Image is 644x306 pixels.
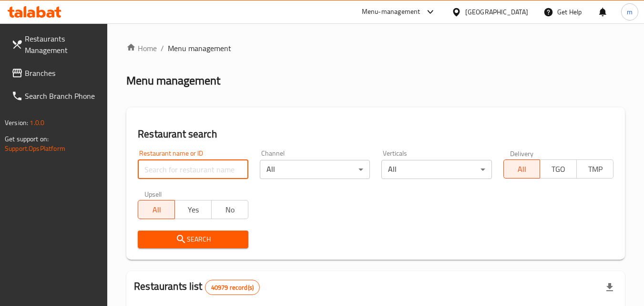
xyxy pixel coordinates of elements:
[138,127,613,141] h2: Restaurant search
[544,162,573,176] span: TGO
[5,142,65,155] a: Support.OpsPlatform
[126,42,157,54] a: Home
[381,160,491,179] div: All
[205,280,260,295] div: Total records count
[144,190,162,197] label: Upsell
[510,150,534,157] label: Delivery
[627,7,633,17] span: m
[598,276,621,299] div: Export file
[142,203,171,217] span: All
[581,162,610,176] span: TMP
[540,159,577,179] button: TGO
[126,42,625,54] nav: breadcrumb
[5,116,28,129] span: Version:
[4,62,108,84] a: Branches
[25,90,100,102] span: Search Branch Phone
[465,7,528,17] div: [GEOGRAPHIC_DATA]
[138,231,248,248] button: Search
[168,42,231,54] span: Menu management
[134,279,260,295] h2: Restaurants list
[161,42,164,54] li: /
[503,159,541,179] button: All
[211,200,248,219] button: No
[4,84,108,107] a: Search Branch Phone
[576,159,613,179] button: TMP
[215,203,245,217] span: No
[179,203,208,217] span: Yes
[508,162,537,176] span: All
[174,200,212,219] button: Yes
[5,133,49,145] span: Get support on:
[205,283,259,292] span: 40979 record(s)
[126,73,220,88] h2: Menu management
[145,233,240,245] span: Search
[30,116,44,129] span: 1.0.0
[25,33,100,56] span: Restaurants Management
[260,160,370,179] div: All
[4,27,108,62] a: Restaurants Management
[25,67,100,79] span: Branches
[138,160,248,179] input: Search for restaurant name or ID..
[362,6,420,18] div: Menu-management
[138,200,175,219] button: All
